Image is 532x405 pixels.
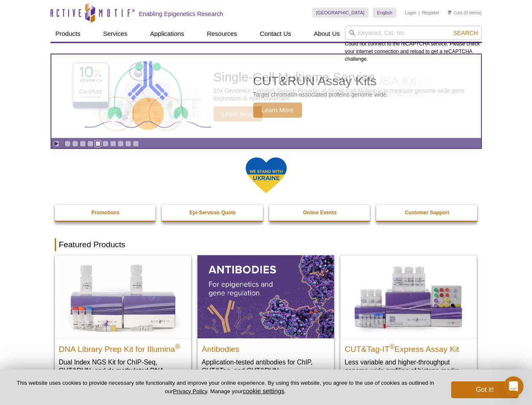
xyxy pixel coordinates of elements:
h2: CUT&RUN Assay Kits [253,75,388,87]
button: Got it! [451,381,519,398]
p: Less variable and higher-throughput genome-wide profiling of histone marks​. [345,358,473,375]
img: DNA Library Prep Kit for Illumina [55,255,191,338]
img: CUT&Tag-IT® Express Assay Kit [340,255,477,338]
a: Privacy Policy [173,388,207,394]
input: Keyword, Cat. No. [345,26,482,40]
sup: ® [175,343,180,350]
a: CUT&RUN Assay Kits CUT&RUN Assay Kits Target chromatin-associated proteins genome wide. Learn More [51,54,481,138]
strong: Epi-Services Quote [190,210,236,216]
a: Customer Support [376,205,478,221]
div: Could not connect to the reCAPTCHA service. Please check your internet connection and reload to g... [345,26,482,63]
a: Go to slide 5 [95,140,101,147]
a: Go to slide 7 [110,140,116,147]
strong: Customer Support [405,210,449,216]
a: All Antibodies Antibodies Application-tested antibodies for ChIP, CUT&Tag, and CUT&RUN. [198,255,334,383]
a: [GEOGRAPHIC_DATA] [312,8,369,18]
a: Promotions [55,205,157,221]
a: Online Events [269,205,371,221]
a: Go to slide 8 [118,140,124,147]
a: Products [51,26,86,42]
h2: Enabling Epigenetics Research [139,10,223,18]
sup: ® [390,343,395,350]
a: Epi-Services Quote [162,205,264,221]
a: Go to slide 1 [64,140,71,147]
a: Services [98,26,133,42]
p: Dual Index NGS Kit for ChIP-Seq, CUT&RUN, and ds methylated DNA assays. [59,358,187,383]
h2: DNA Library Prep Kit for Illumina [59,341,187,354]
h2: Featured Products [55,238,478,251]
a: Contact Us [255,26,296,42]
a: Go to slide 2 [72,140,78,147]
li: (0 items) [448,8,482,18]
strong: Promotions [91,210,120,216]
article: CUT&RUN Assay Kits [51,54,481,138]
a: Applications [145,26,189,42]
img: CUT&RUN Assay Kits [85,58,211,135]
a: Register [422,10,439,16]
button: Search [451,29,480,37]
li: | [419,8,420,18]
img: Your Cart [448,10,452,14]
a: DNA Library Prep Kit for Illumina DNA Library Prep Kit for Illumina® Dual Index NGS Kit for ChIP-... [55,255,191,391]
span: Search [453,30,478,36]
h2: Antibodies [202,341,330,354]
a: CUT&Tag-IT® Express Assay Kit CUT&Tag-IT®Express Assay Kit Less variable and higher-throughput ge... [340,255,477,383]
p: This website uses cookies to provide necessary site functionality and improve your online experie... [13,379,437,395]
h2: CUT&Tag-IT Express Assay Kit [345,341,473,354]
a: Go to slide 6 [102,140,109,147]
span: Learn More [253,103,302,118]
a: Go to slide 4 [87,140,94,147]
a: English [373,8,396,18]
a: Go to slide 3 [80,140,86,147]
a: Cart [448,10,462,16]
iframe: Intercom live chat [503,376,524,397]
p: Target chromatin-associated proteins genome wide. [253,91,388,98]
img: We Stand With Ukraine [245,157,287,194]
a: Toggle autoplay [53,140,59,147]
button: cookie settings [243,387,284,394]
img: All Antibodies [198,255,334,338]
a: Resources [202,26,242,42]
a: Go to slide 10 [133,140,139,147]
strong: Online Events [303,210,337,216]
a: Login [405,10,416,16]
a: About Us [309,26,345,42]
p: Application-tested antibodies for ChIP, CUT&Tag, and CUT&RUN. [202,358,330,375]
a: Go to slide 9 [125,140,131,147]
